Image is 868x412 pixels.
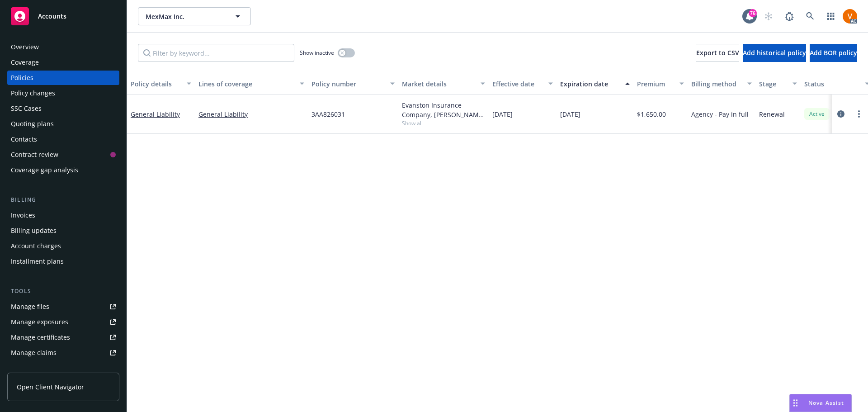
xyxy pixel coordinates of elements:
[7,287,119,296] div: Tools
[11,330,70,345] div: Manage certificates
[11,132,37,147] div: Contacts
[743,44,806,62] button: Add historical policy
[557,73,633,95] button: Expiration date
[696,48,739,57] span: Export to CSV
[311,109,345,119] span: 3AA826031
[402,100,485,119] div: Evanston Insurance Company, [PERSON_NAME] Insurance, RT Specialty Insurance Services, LLC (RSG Sp...
[7,195,119,204] div: Billing
[7,40,119,54] a: Overview
[492,79,543,89] div: Effective date
[17,382,84,392] span: Open Client Navigator
[7,254,119,269] a: Installment plans
[7,4,119,29] a: Accounts
[688,73,755,95] button: Billing method
[138,7,251,25] button: MexMax Inc.
[7,117,119,131] a: Quoting plans
[402,119,485,127] span: Show all
[790,394,801,412] div: Drag to move
[843,9,857,24] img: photo
[835,109,846,119] a: circleInformation
[138,44,294,62] input: Filter by keyword...
[7,147,119,162] a: Contract review
[780,7,798,25] a: Report a Bug
[7,330,119,345] a: Manage certificates
[11,361,53,375] div: Manage BORs
[131,79,181,89] div: Policy details
[637,109,666,119] span: $1,650.00
[743,48,806,57] span: Add historical policy
[492,109,513,119] span: [DATE]
[489,73,557,95] button: Effective date
[691,109,749,119] span: Agency - Pay in full
[7,132,119,147] a: Contacts
[38,13,66,20] span: Accounts
[560,109,580,119] span: [DATE]
[810,44,857,62] button: Add BOR policy
[7,55,119,70] a: Coverage
[7,315,119,329] a: Manage exposures
[808,110,826,118] span: Active
[808,399,844,407] span: Nova Assist
[11,254,64,269] div: Installment plans
[398,73,489,95] button: Market details
[11,299,49,314] div: Manage files
[127,73,195,95] button: Policy details
[311,79,385,89] div: Policy number
[854,109,864,119] a: more
[7,163,119,177] a: Coverage gap analysis
[11,223,57,238] div: Billing updates
[11,86,55,100] div: Policy changes
[7,361,119,375] a: Manage BORs
[696,44,739,62] button: Export to CSV
[11,40,39,54] div: Overview
[691,79,742,89] div: Billing method
[789,394,852,412] button: Nova Assist
[7,71,119,85] a: Policies
[7,239,119,253] a: Account charges
[759,7,778,25] a: Start snowing
[198,79,294,89] div: Lines of coverage
[7,223,119,238] a: Billing updates
[11,315,68,329] div: Manage exposures
[759,79,787,89] div: Stage
[11,239,61,253] div: Account charges
[198,109,304,119] a: General Liability
[749,9,757,17] div: 76
[11,147,58,162] div: Contract review
[11,55,39,70] div: Coverage
[755,73,801,95] button: Stage
[11,208,35,223] div: Invoices
[7,299,119,314] a: Manage files
[300,49,334,57] span: Show inactive
[759,109,785,119] span: Renewal
[7,101,119,116] a: SSC Cases
[801,7,819,25] a: Search
[11,117,54,131] div: Quoting plans
[810,48,857,57] span: Add BOR policy
[11,163,78,177] div: Coverage gap analysis
[633,73,688,95] button: Premium
[11,346,57,360] div: Manage claims
[822,7,840,25] a: Switch app
[7,86,119,100] a: Policy changes
[195,73,308,95] button: Lines of coverage
[308,73,398,95] button: Policy number
[146,12,224,21] span: MexMax Inc.
[7,346,119,360] a: Manage claims
[131,110,180,118] a: General Liability
[560,79,620,89] div: Expiration date
[11,101,42,116] div: SSC Cases
[11,71,33,85] div: Policies
[637,79,674,89] div: Premium
[7,208,119,223] a: Invoices
[402,79,475,89] div: Market details
[804,79,859,89] div: Status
